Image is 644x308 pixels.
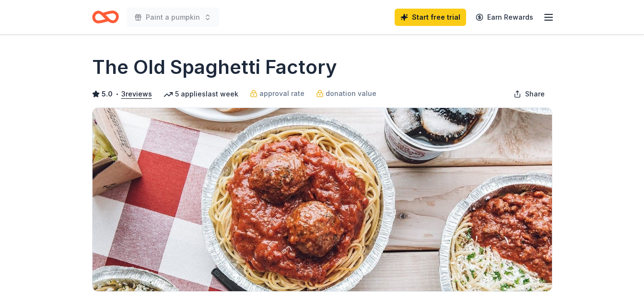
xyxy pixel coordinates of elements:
[316,88,376,99] a: donation value
[506,84,552,104] button: Share
[525,88,545,100] span: Share
[395,9,466,26] a: Start free trial
[92,54,337,81] h1: The Old Spaghetti Factory
[127,8,219,27] button: Paint a pumpkin
[470,9,539,26] a: Earn Rewards
[164,88,238,100] div: 5 applies last week
[326,88,376,99] span: donation value
[102,88,113,100] span: 5.0
[92,6,119,28] a: Home
[115,90,118,98] span: •
[250,88,304,99] a: approval rate
[259,88,304,99] span: approval rate
[121,88,152,100] button: 3reviews
[93,108,552,291] img: Image for The Old Spaghetti Factory
[146,12,200,23] span: Paint a pumpkin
